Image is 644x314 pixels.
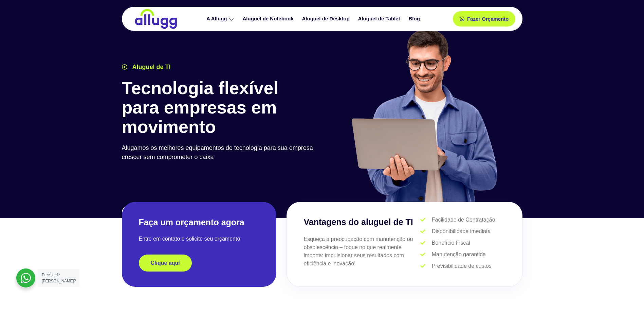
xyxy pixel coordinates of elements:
p: Esqueça a preocupação com manutenção ou obsolescência – foque no que realmente importa: impulsion... [304,235,421,268]
img: aluguel de ti para startups [349,29,499,202]
span: Facilidade de Contratação [430,216,495,224]
p: Entre em contato e solicite seu orçamento [139,235,259,243]
span: Aluguel de TI [131,63,171,72]
a: Fazer Orçamento [453,11,516,27]
a: A Allugg [203,13,239,25]
a: Blog [405,13,425,25]
span: Clique aqui [151,260,180,266]
span: Precisa de [PERSON_NAME]? [42,273,76,283]
a: Clique aqui [139,255,192,272]
span: Previsibilidade de custos [430,262,492,270]
p: Alugamos os melhores equipamentos de tecnologia para sua empresa crescer sem comprometer o caixa [122,143,319,162]
h3: Vantagens do aluguel de TI [304,216,421,229]
a: Aluguel de Tablet [355,13,405,25]
span: Manutenção garantida [430,250,486,259]
a: Aluguel de Notebook [239,13,299,25]
h1: Tecnologia flexível para empresas em movimento [122,78,319,137]
span: Disponibilidade imediata [430,227,491,235]
span: Benefício Fiscal [430,239,470,247]
h2: Faça um orçamento agora [139,217,259,228]
span: Fazer Orçamento [467,16,509,21]
img: locação de TI é Allugg [134,8,178,29]
a: Aluguel de Desktop [299,13,355,25]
